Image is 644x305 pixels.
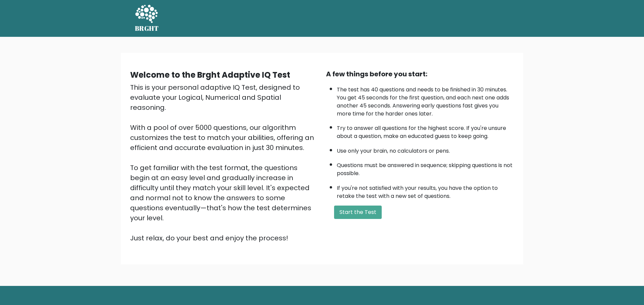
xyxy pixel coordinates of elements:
[130,69,290,80] b: Welcome to the Brght Adaptive IQ Test
[337,144,514,155] li: Use only your brain, no calculators or pens.
[334,206,382,219] button: Start the Test
[337,82,514,118] li: The test has 40 questions and needs to be finished in 30 minutes. You get 45 seconds for the firs...
[337,121,514,140] li: Try to answer all questions for the highest score. If you're unsure about a question, make an edu...
[326,69,514,79] div: A few things before you start:
[130,82,318,243] div: This is your personal adaptive IQ Test, designed to evaluate your Logical, Numerical and Spatial ...
[135,24,159,32] h5: BRGHT
[337,158,514,177] li: Questions must be answered in sequence; skipping questions is not possible.
[135,3,159,34] a: BRGHT
[337,181,514,200] li: If you're not satisfied with your results, you have the option to retake the test with a new set ...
